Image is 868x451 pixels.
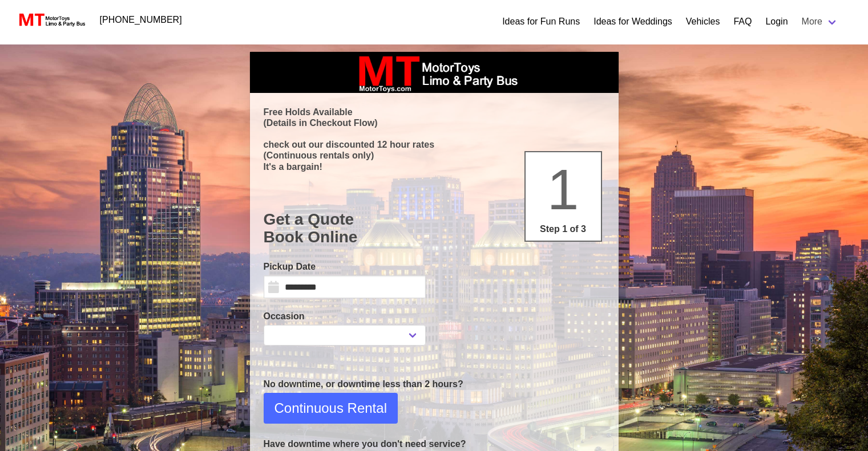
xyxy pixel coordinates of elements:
[264,393,398,424] button: Continuous Rental
[686,15,720,29] a: Vehicles
[93,9,189,31] a: [PHONE_NUMBER]
[530,222,596,236] p: Step 1 of 3
[264,117,605,128] p: (Details in Checkout Flow)
[264,260,426,274] label: Pickup Date
[264,377,605,391] p: No downtime, or downtime less than 2 hours?
[733,15,752,29] a: FAQ
[274,398,387,419] span: Continuous Rental
[264,210,605,246] h1: Get a Quote Book Online
[264,437,605,451] p: Have downtime where you don't need service?
[264,150,605,161] p: (Continuous rentals only)
[765,15,788,29] a: Login
[264,107,605,117] p: Free Holds Available
[594,15,672,29] a: Ideas for Weddings
[264,161,605,172] p: It's a bargain!
[547,157,579,221] span: 1
[16,12,86,28] img: MotorToys Logo
[264,310,426,323] label: Occasion
[795,10,845,33] a: More
[264,139,605,150] p: check out our discounted 12 hour rates
[349,52,520,93] img: box_logo_brand.jpeg
[502,15,580,29] a: Ideas for Fun Runs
